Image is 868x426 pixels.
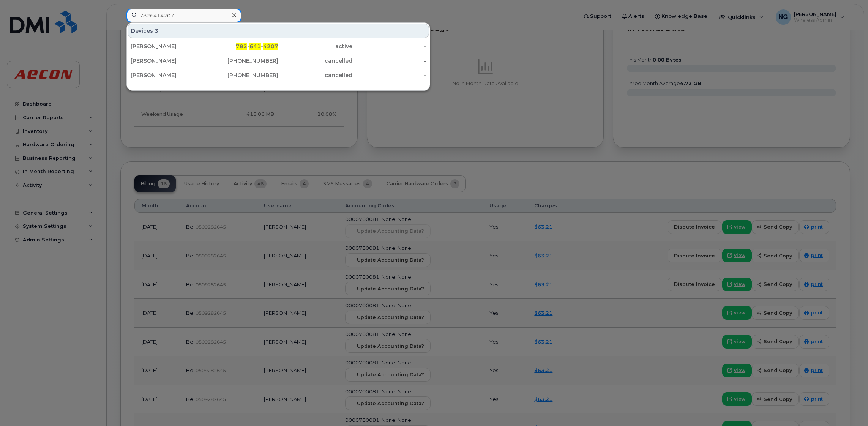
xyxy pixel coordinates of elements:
a: [PERSON_NAME]782-641-4207active- [128,39,429,53]
span: 4207 [263,43,278,50]
div: cancelled [278,57,352,65]
div: [PHONE_NUMBER] [205,57,279,65]
div: cancelled [278,71,352,79]
div: [PHONE_NUMBER] [205,71,279,79]
input: Find something... [126,9,241,22]
div: [PERSON_NAME] [131,43,205,50]
a: [PERSON_NAME][PHONE_NUMBER]cancelled- [128,54,429,68]
span: 641 [249,43,261,50]
div: - [352,71,426,79]
div: [PERSON_NAME] [131,71,205,79]
span: 782 [236,43,247,50]
div: - [352,43,426,50]
div: - [352,57,426,65]
div: - - [205,43,279,50]
a: [PERSON_NAME][PHONE_NUMBER]cancelled- [128,68,429,82]
div: active [278,43,352,50]
span: 3 [155,27,158,35]
div: Devices [128,24,429,38]
div: [PERSON_NAME] [131,57,205,65]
